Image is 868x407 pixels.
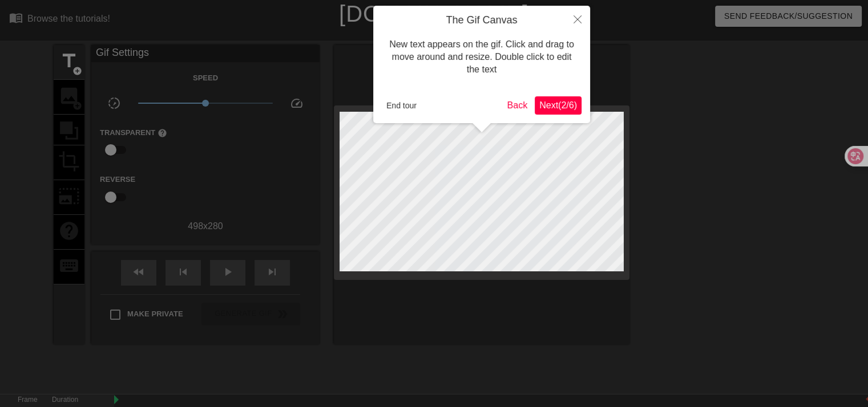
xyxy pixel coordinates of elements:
span: Next ( 2 / 6 ) [539,100,577,110]
button: End tour [382,97,421,114]
button: Next [535,96,582,115]
div: New text appears on the gif. Click and drag to move around and resize. Double click to edit the text [382,27,582,88]
button: Close [565,6,590,32]
h4: The Gif Canvas [382,14,582,27]
button: Back [503,96,532,115]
